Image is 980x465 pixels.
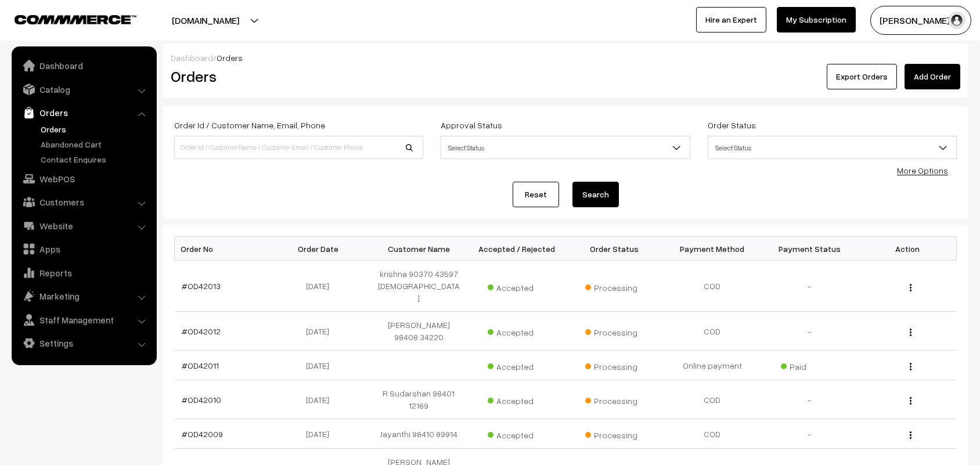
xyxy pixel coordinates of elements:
[38,153,153,165] a: Contact Enquires
[572,182,619,207] button: Search
[761,419,859,449] td: -
[272,351,370,380] td: [DATE]
[585,358,643,373] span: Processing
[15,192,153,212] a: Customers
[585,426,643,441] span: Processing
[663,237,761,261] th: Payment Method
[272,380,370,419] td: [DATE]
[585,392,643,407] span: Processing
[15,286,153,307] a: Marketing
[708,119,756,131] label: Order Status
[370,261,467,312] td: krishna 90370 43597 [DEMOGRAPHIC_DATA]
[708,136,957,159] span: Select Status
[585,279,643,294] span: Processing
[663,419,761,449] td: COD
[217,53,243,63] span: Orders
[370,237,467,261] th: Customer Name
[663,380,761,419] td: COD
[488,426,546,441] span: Accepted
[663,351,761,380] td: Online payment
[761,261,859,312] td: -
[15,55,153,76] a: Dashboard
[565,237,663,261] th: Order Status
[174,136,423,159] input: Order Id / Customer Name / Customer Email / Customer Phone
[171,52,960,64] div: /
[272,312,370,351] td: [DATE]
[182,395,221,405] a: #OD42010
[827,64,897,89] button: Export Orders
[272,261,370,312] td: [DATE]
[488,323,546,338] span: Accepted
[696,7,766,33] a: Hire an Expert
[182,326,221,336] a: #OD42012
[488,392,546,407] span: Accepted
[910,329,911,336] img: Menu
[174,119,325,131] label: Order Id / Customer Name, Email, Phone
[777,7,856,33] a: My Subscription
[761,312,859,351] td: -
[488,358,546,373] span: Accepted
[15,168,153,189] a: WebPOS
[761,380,859,419] td: -
[897,165,948,175] a: More Options
[663,312,761,351] td: COD
[38,123,153,135] a: Orders
[175,237,272,261] th: Order No
[513,182,559,207] a: Reset
[468,237,565,261] th: Accepted / Rejected
[171,67,422,85] h2: Orders
[272,419,370,449] td: [DATE]
[441,138,689,158] span: Select Status
[585,323,643,338] span: Processing
[15,262,153,283] a: Reports
[761,237,859,261] th: Payment Status
[182,361,219,370] a: #OD42011
[708,138,956,158] span: Select Status
[910,431,911,439] img: Menu
[948,12,965,29] img: user
[38,138,153,150] a: Abandoned Cart
[15,15,136,24] img: COMMMERCE
[15,239,153,259] a: Apps
[15,12,116,26] a: COMMMERCE
[272,237,370,261] th: Order Date
[488,279,546,294] span: Accepted
[663,261,761,312] td: COD
[781,358,839,373] span: Paid
[910,284,911,291] img: Menu
[370,312,467,351] td: [PERSON_NAME] 98408 34220
[441,119,502,131] label: Approval Status
[171,53,213,63] a: Dashboard
[15,102,153,123] a: Orders
[15,333,153,354] a: Settings
[370,380,467,419] td: R Sudarshan 98401 12169
[15,79,153,100] a: Catalog
[182,281,221,291] a: #OD42013
[182,429,223,439] a: #OD42009
[905,64,960,89] a: Add Order
[859,237,956,261] th: Action
[910,397,911,405] img: Menu
[15,215,153,236] a: Website
[441,136,690,159] span: Select Status
[131,6,280,35] button: [DOMAIN_NAME]
[15,309,153,330] a: Staff Management
[370,419,467,449] td: Jayanthi 98410 89914
[870,6,971,35] button: [PERSON_NAME] s…
[910,363,911,370] img: Menu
